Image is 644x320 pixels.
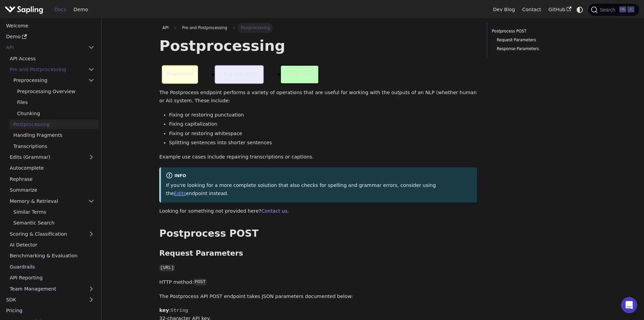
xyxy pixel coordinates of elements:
[6,284,98,294] a: Team Management
[159,23,172,33] a: API
[166,172,472,180] div: info
[6,152,98,162] a: Edits (Grammar)
[14,108,98,118] a: Chunking
[6,196,98,206] a: Memory & Retrieval
[6,251,98,261] a: Benchmarking & Evaluation
[6,229,98,239] a: Scoring & Classification
[5,5,46,15] a: Sapling.ai
[261,208,287,214] a: Contact us
[169,139,477,147] li: Splitting sentences into shorter sentences
[2,295,85,305] a: SDK
[14,98,98,107] a: Files
[575,5,585,15] button: Switch between dark and light mode (currently system mode)
[159,278,477,286] p: HTTP method:
[598,7,619,13] span: Search
[519,4,545,15] a: Contact
[2,32,98,42] a: Demo
[159,249,477,258] h3: Request Parameters
[6,185,98,195] a: Summarize
[174,191,186,196] a: Edits
[545,4,575,15] a: GitHub
[6,262,98,272] a: Guardrails
[85,295,98,305] button: Expand sidebar category 'SDK'
[2,43,85,52] a: API
[194,279,207,285] code: POST
[497,46,581,52] a: Response Parameters
[170,307,188,313] span: String
[159,307,169,313] strong: key
[14,86,98,96] a: Preprocessing Overview
[10,207,98,217] a: Similar Terms
[163,25,169,30] span: API
[159,89,477,105] p: The Postprocess endpoint performs a variety of operations that are useful for working with the ou...
[159,207,477,215] p: Looking for something not provided here? .
[6,174,98,184] a: Rephrase
[497,37,581,43] a: Request Parameters
[10,130,98,140] a: Handling Fragments
[159,293,477,301] p: The Postprocess API POST endpoint takes JSON parameters documented below:
[2,306,98,316] a: Pricing
[5,5,43,15] img: Sapling.ai
[169,111,477,119] li: Fixing or restoring punctuation
[6,163,98,173] a: Autocomplete
[489,4,518,15] a: Dev Blog
[492,28,583,35] a: Postprocess POST
[169,120,477,128] li: Fixing capitalization
[238,23,273,33] span: Postprocessing
[6,65,98,74] a: Pre and Postprocessing
[6,54,98,63] a: API Access
[159,153,477,161] p: Example use cases include repairing transcriptions or captions.
[10,120,98,129] a: Postprocessing
[621,297,637,313] iframe: Intercom live chat
[166,182,472,198] p: If you're looking for a more complete solution that also checks for spelling and grammar errors, ...
[167,70,193,78] p: Preprocess
[10,141,98,151] a: Transcriptions
[179,23,230,33] span: Pre and Postprocessing
[10,218,98,228] a: Semantic Search
[6,240,98,250] a: AI Detector
[85,43,98,52] button: Collapse sidebar category 'API'
[51,4,70,15] a: Docs
[588,4,639,16] button: Search (Ctrl+K)
[159,37,477,55] h1: Postprocessing
[169,130,477,138] li: Fixing or restoring whitespace
[6,273,98,283] a: API Reporting
[286,70,314,78] p: Postprocess
[10,76,98,85] a: Preprocessing
[159,264,175,271] code: [URL]
[2,21,98,30] a: Welcome
[159,228,477,240] h2: Postprocess POST
[627,6,634,13] kbd: K
[159,23,477,33] nav: Breadcrumbs
[220,70,260,78] p: Language Model
[70,4,92,15] a: Demo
